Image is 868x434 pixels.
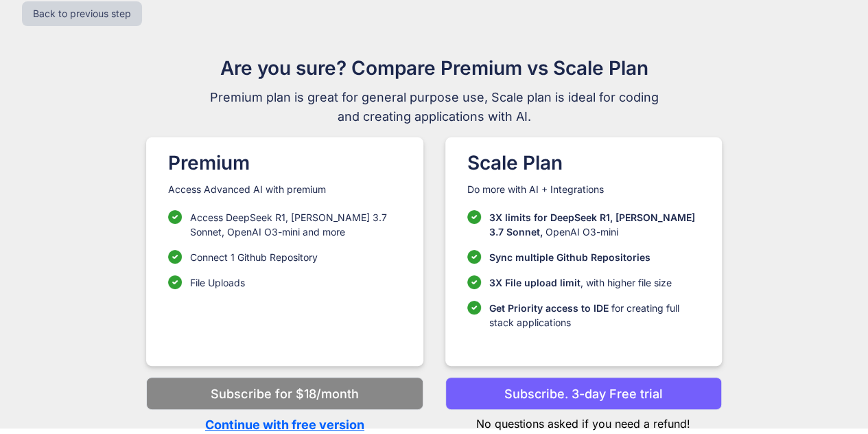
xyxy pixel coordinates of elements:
[467,210,481,224] img: checklist
[489,301,700,330] p: for creating full stack applications
[467,250,481,264] img: checklist
[467,183,700,196] p: Do more with AI + Integrations
[204,88,665,126] span: Premium plan is great for general purpose use, Scale plan is ideal for coding and creating applic...
[445,410,722,432] p: No questions asked if you need a refund!
[504,385,663,403] p: Subscribe. 3-day Free trial
[190,250,318,264] p: Connect 1 Github Repository
[168,148,401,177] h1: Premium
[190,210,401,239] p: Access DeepSeek R1, [PERSON_NAME] 3.7 Sonnet, OpenAI O3-mini and more
[489,277,580,288] span: 3X File upload limit
[445,377,722,410] button: Subscribe. 3-day Free trial
[489,302,609,314] span: Get Priority access to IDE
[467,301,481,315] img: checklist
[489,210,700,239] p: OpenAI O3-mini
[489,275,672,290] p: , with higher file size
[146,377,423,410] button: Subscribe for $18/month
[168,183,401,196] p: Access Advanced AI with premium
[168,250,182,264] img: checklist
[489,250,650,264] p: Sync multiple Github Repositories
[190,275,245,290] p: File Uploads
[204,54,665,82] h1: Are you sure? Compare Premium vs Scale Plan
[168,275,182,289] img: checklist
[168,210,182,224] img: checklist
[146,415,423,434] p: Continue with free version
[22,1,142,26] button: Back to previous step
[467,148,700,177] h1: Scale Plan
[467,275,481,289] img: checklist
[211,385,358,403] p: Subscribe for $18/month
[489,212,695,238] span: 3X limits for DeepSeek R1, [PERSON_NAME] 3.7 Sonnet,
